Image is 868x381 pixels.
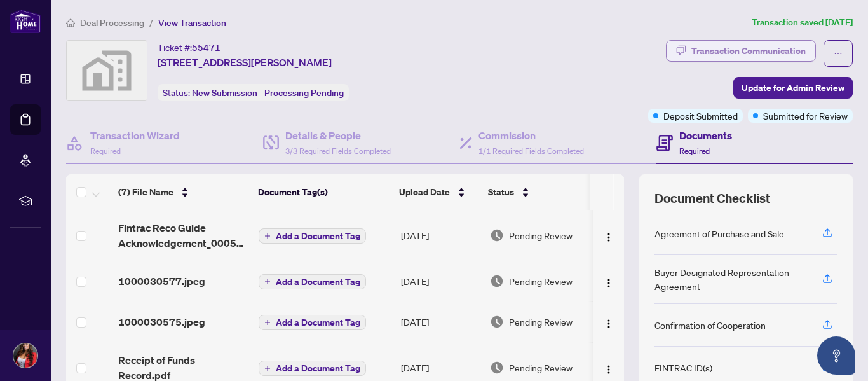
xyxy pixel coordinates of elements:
[654,190,770,207] span: Document Checklist
[478,128,584,143] h4: Commission
[253,174,394,210] th: Document Tag(s)
[604,278,614,288] img: Logo
[118,274,205,289] span: 1000030577.jpeg
[478,146,584,156] span: 1/1 Required Fields Completed
[604,319,614,329] img: Logo
[604,232,614,242] img: Logo
[276,364,360,373] span: Add a Document Tag
[118,185,173,199] span: (7) File Name
[488,185,514,199] span: Status
[118,220,248,251] span: Fintrac Reco Guide Acknowledgement_000517.pdf
[396,210,485,261] td: [DATE]
[276,277,360,286] span: Add a Document Tag
[394,174,483,210] th: Upload Date
[490,274,504,288] img: Document Status
[67,41,147,100] img: svg%3e
[158,40,220,55] div: Ticket #:
[259,314,366,331] button: Add a Document Tag
[604,364,614,375] img: Logo
[10,10,41,33] img: logo
[599,225,619,246] button: Logo
[264,319,271,326] span: plus
[490,315,504,329] img: Document Status
[259,228,366,244] button: Add a Document Tag
[509,274,573,288] span: Pending Review
[654,226,784,240] div: Agreement of Purchase and Sale
[509,315,573,329] span: Pending Review
[691,41,806,61] div: Transaction Communication
[13,343,37,368] img: Profile Icon
[259,361,366,376] button: Add a Document Tag
[679,128,732,143] h4: Documents
[276,318,360,327] span: Add a Document Tag
[259,315,366,330] button: Add a Document Tag
[752,15,853,30] article: Transaction saved [DATE]
[276,232,360,240] span: Add a Document Tag
[259,360,366,377] button: Add a Document Tag
[490,228,504,242] img: Document Status
[654,318,766,332] div: Confirmation of Cooperation
[90,146,121,156] span: Required
[264,365,271,371] span: plus
[259,228,366,244] button: Add a Document Tag
[742,78,844,98] span: Update for Admin Review
[158,84,349,101] div: Status:
[259,274,366,289] button: Add a Document Tag
[118,314,205,329] span: 1000030575.jpeg
[264,233,271,239] span: plus
[654,361,712,375] div: FINTRAC ID(s)
[396,261,485,301] td: [DATE]
[264,279,271,285] span: plus
[599,312,619,332] button: Logo
[399,185,450,199] span: Upload Date
[285,128,391,143] h4: Details & People
[149,15,153,30] li: /
[834,49,843,58] span: ellipsis
[599,357,619,378] button: Logo
[90,128,180,143] h4: Transaction Wizard
[483,174,591,210] th: Status
[285,146,391,156] span: 3/3 Required Fields Completed
[599,271,619,291] button: Logo
[679,146,710,156] span: Required
[509,228,573,242] span: Pending Review
[490,361,504,375] img: Document Status
[654,265,807,293] div: Buyer Designated Representation Agreement
[663,109,738,123] span: Deposit Submitted
[113,174,253,210] th: (7) File Name
[666,40,816,62] button: Transaction Communication
[66,18,75,27] span: home
[192,87,344,99] span: New Submission - Processing Pending
[396,301,485,342] td: [DATE]
[158,55,332,70] span: [STREET_ADDRESS][PERSON_NAME]
[763,109,848,123] span: Submitted for Review
[259,274,366,290] button: Add a Document Tag
[817,336,855,375] button: Open asap
[158,17,226,29] span: View Transaction
[192,42,220,53] span: 55471
[733,77,853,99] button: Update for Admin Review
[80,17,144,29] span: Deal Processing
[509,361,573,375] span: Pending Review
